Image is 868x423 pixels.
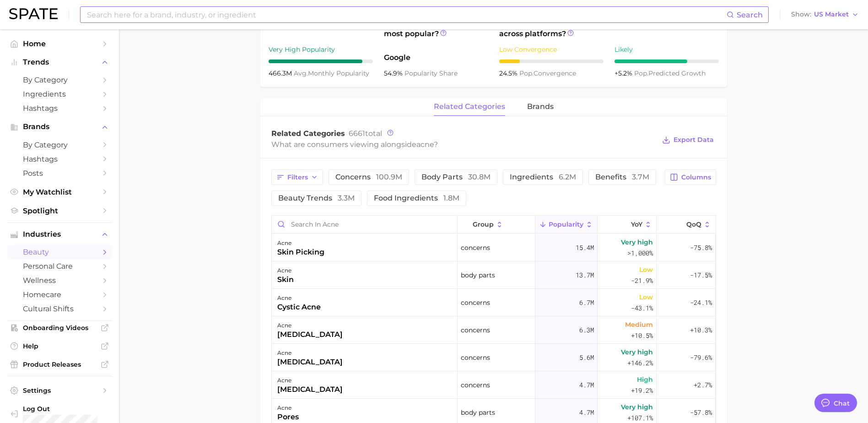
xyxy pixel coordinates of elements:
span: -43.1% [631,303,653,314]
div: Likely [615,44,719,55]
span: -21.9% [631,275,653,286]
a: by Category [7,73,112,87]
button: Columns [665,169,716,185]
span: 4.7m [579,380,594,390]
a: cultural shifts [7,302,112,316]
button: Brands [7,120,112,134]
span: Very high [621,401,653,412]
span: -17.5% [690,270,712,281]
span: by Category [23,76,96,84]
button: Industries [7,228,112,241]
span: -75.8% [690,242,712,253]
span: 24.5% [499,69,519,77]
span: Product Releases [23,360,96,369]
span: 15.4m [576,242,594,253]
span: concerns [461,352,490,363]
span: monthly popularity [294,69,369,77]
input: Search here for a brand, industry, or ingredient [86,7,727,22]
a: Hashtags [7,101,112,115]
a: Help [7,339,112,353]
div: Very High Popularity [269,44,373,55]
span: acne [416,140,434,149]
div: skin picking [277,247,324,258]
a: Posts [7,166,112,180]
a: wellness [7,273,112,287]
div: [MEDICAL_DATA] [277,384,343,395]
span: food ingredients [374,195,459,202]
span: 466.3m [269,69,294,77]
a: Spotlight [7,204,112,218]
span: total [349,129,382,138]
span: >1,000% [627,249,653,257]
span: -79.6% [690,352,712,363]
button: acne[MEDICAL_DATA]concerns6.3mMedium+10.5%+10.3% [272,316,716,344]
div: 9 / 10 [269,60,373,63]
span: Very high [621,237,653,248]
div: skin [277,274,294,285]
span: +10.5% [631,330,653,341]
span: Home [23,39,96,48]
span: 3.7m [632,173,649,181]
span: by Category [23,141,96,149]
span: Columns [681,174,711,181]
span: -57.8% [690,407,712,418]
span: Industries [23,230,96,239]
span: QoQ [686,221,701,228]
div: [MEDICAL_DATA] [277,357,343,368]
span: Related Categories [271,129,345,138]
span: ingredients [510,174,576,181]
img: SPATE [9,8,58,19]
span: Brands [23,123,96,131]
span: Hashtags [23,155,96,163]
a: Hashtags [7,152,112,166]
button: acne[MEDICAL_DATA]concerns5.6mVery high+146.2%-79.6% [272,344,716,371]
span: Log Out [23,405,104,413]
span: convergence [519,69,576,77]
span: group [473,221,494,228]
span: concerns [335,174,402,181]
span: 54.9% [384,69,404,77]
span: related categories [434,103,505,111]
span: cultural shifts [23,304,96,313]
span: Google [384,52,488,63]
div: acne [277,238,324,249]
span: 13.7m [576,270,594,281]
abbr: popularity index [519,69,534,77]
span: popularity share [404,69,458,77]
span: +19.2% [631,385,653,396]
span: benefits [595,174,649,181]
a: Home [7,37,112,51]
span: 3.3m [338,194,355,202]
span: Ingredients [23,90,96,98]
span: YoY [631,221,642,228]
span: Very high [621,347,653,358]
span: homecare [23,290,96,299]
span: Which platform is most popular? [384,17,488,48]
span: beauty trends [278,195,355,202]
a: Settings [7,384,112,397]
button: acneskin pickingconcerns15.4mVery high>1,000%-75.8% [272,234,716,261]
span: body parts [461,407,495,418]
span: 100.9m [376,173,402,181]
a: by Category [7,138,112,152]
a: personal care [7,259,112,273]
button: ShowUS Market [789,9,861,21]
span: 6.3m [579,325,594,336]
span: Trends [23,58,96,66]
span: brands [527,103,554,111]
span: +2.7% [694,380,712,390]
span: +10.3% [690,325,712,336]
button: Export Data [660,134,716,146]
span: Spotlight [23,206,96,215]
span: 6.7m [579,297,594,308]
span: Filters [287,174,308,181]
span: body parts [421,174,491,181]
div: acne [277,320,343,331]
a: My Watchlist [7,185,112,199]
span: Low [639,292,653,303]
span: +146.2% [627,358,653,369]
span: 30.8m [468,173,491,181]
span: wellness [23,276,96,285]
button: group [458,216,535,233]
span: predicted growth [634,69,706,77]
